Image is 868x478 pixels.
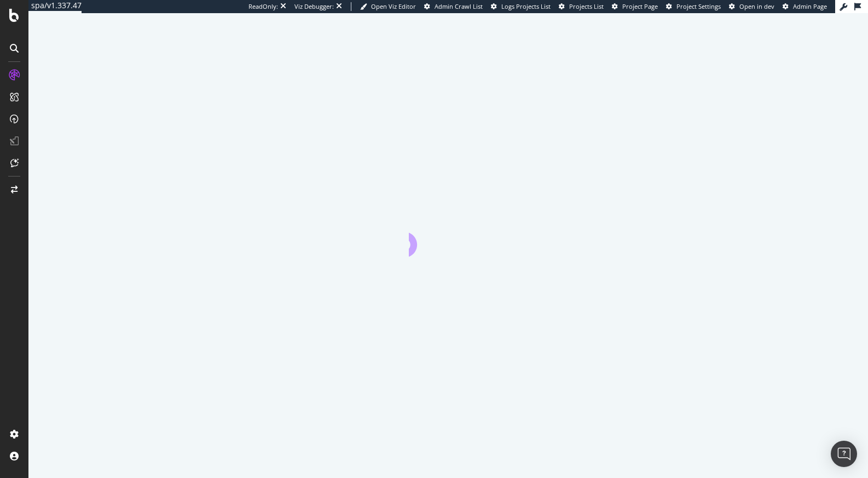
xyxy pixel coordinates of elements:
a: Open in dev [729,2,774,11]
a: Project Page [612,2,658,11]
div: Viz Debugger: [294,2,334,11]
span: Admin Crawl List [435,2,483,10]
div: ReadOnly: [248,2,278,11]
a: Admin Crawl List [424,2,483,11]
span: Logs Projects List [501,2,551,10]
a: Logs Projects List [491,2,551,11]
span: Projects List [569,2,604,10]
div: animation [409,217,488,257]
a: Projects List [559,2,604,11]
span: Open in dev [739,2,774,10]
span: Open Viz Editor [371,2,416,10]
span: Admin Page [793,2,827,10]
div: Open Intercom Messenger [831,441,857,467]
a: Open Viz Editor [360,2,416,11]
a: Admin Page [783,2,827,11]
span: Project Page [622,2,658,10]
span: Project Settings [676,2,721,10]
a: Project Settings [666,2,721,11]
